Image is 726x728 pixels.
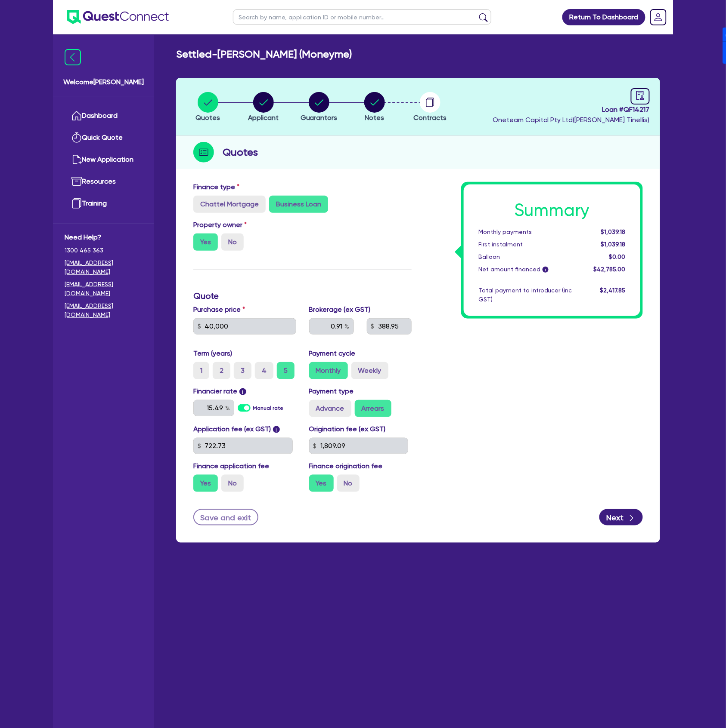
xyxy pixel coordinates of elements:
[63,77,144,87] span: Welcome [PERSON_NAME]
[193,182,239,192] label: Finance type
[65,193,143,215] a: Training
[337,475,360,492] label: No
[221,475,244,492] label: No
[309,461,383,471] label: Finance origination fee
[472,227,579,237] div: Monthly payments
[223,144,258,160] h2: Quotes
[647,6,670,28] a: Dropdown toggle
[601,241,626,248] span: $1,039.18
[193,196,266,213] label: Chattel Mortgage
[355,400,391,417] label: Arrears
[631,88,650,104] a: audit
[309,304,371,315] label: Brokerage (ex GST)
[65,258,143,276] a: [EMAIL_ADDRESS][DOMAIN_NAME]
[239,388,246,395] span: i
[472,252,579,261] div: Balloon
[301,114,338,122] span: Guarantors
[309,386,354,396] label: Payment type
[233,9,491,25] input: Search by name, application ID or mobile number...
[309,475,334,492] label: Yes
[67,10,169,24] img: quest-connect-logo-blue
[71,132,82,143] img: quick-quote
[65,301,143,319] a: [EMAIL_ADDRESS][DOMAIN_NAME]
[493,104,650,115] span: Loan # QF14217
[413,92,447,123] button: Contracts
[594,266,626,273] span: $42,785.00
[364,92,385,123] button: Notes
[248,92,279,123] button: Applicant
[213,362,230,379] label: 2
[71,176,82,187] img: resources
[309,348,356,359] label: Payment cycle
[309,400,351,417] label: Advance
[65,149,143,171] a: New Application
[65,127,143,149] a: Quick Quote
[478,200,626,221] h1: Summary
[193,233,218,251] label: Yes
[493,116,650,124] span: Oneteam Capital Pty Ltd ( [PERSON_NAME] Tinellis )
[636,91,645,100] span: audit
[195,114,220,122] span: Quotes
[65,246,143,255] span: 1300 465 363
[472,265,579,274] div: Net amount financed
[193,386,246,396] label: Financier rate
[472,286,579,304] div: Total payment to introducer (inc GST)
[65,232,143,243] span: Need Help?
[193,348,232,359] label: Term (years)
[71,198,82,209] img: training
[472,240,579,249] div: First instalment
[193,142,214,163] img: step-icon
[193,362,209,379] label: 1
[309,362,348,379] label: Monthly
[193,424,271,434] label: Application fee (ex GST)
[601,228,626,235] span: $1,039.18
[71,154,82,165] img: new-application
[176,48,352,61] h2: Settled - [PERSON_NAME] (Moneyme)
[248,114,279,122] span: Applicant
[269,196,328,213] label: Business Loan
[351,362,388,379] label: Weekly
[599,509,643,525] button: Next
[65,49,81,65] img: icon-menu-close
[365,114,384,122] span: Notes
[193,220,247,230] label: Property owner
[234,362,251,379] label: 3
[309,424,386,434] label: Origination fee (ex GST)
[277,362,295,379] label: 5
[193,461,269,471] label: Finance application fee
[65,171,143,193] a: Resources
[193,291,412,301] h3: Quote
[221,233,244,251] label: No
[414,114,447,122] span: Contracts
[193,475,218,492] label: Yes
[543,267,549,273] span: i
[65,105,143,127] a: Dashboard
[195,92,220,123] button: Quotes
[273,426,280,433] span: i
[255,362,273,379] label: 4
[600,287,626,294] span: $2,417.85
[609,253,626,260] span: $0.00
[253,404,284,412] label: Manual rate
[300,92,338,123] button: Guarantors
[562,9,645,25] a: Return To Dashboard
[65,280,143,298] a: [EMAIL_ADDRESS][DOMAIN_NAME]
[193,509,258,525] button: Save and exit
[193,304,245,315] label: Purchase price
